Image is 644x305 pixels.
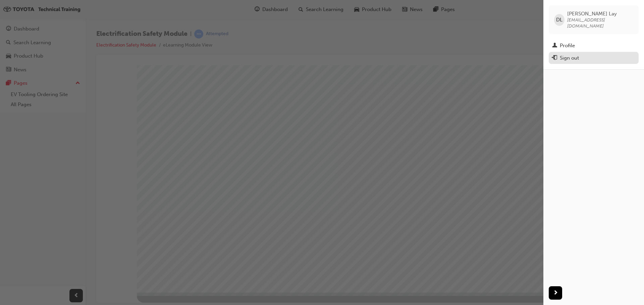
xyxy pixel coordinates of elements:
[556,16,562,24] span: DL
[549,52,639,64] button: Sign out
[560,54,579,62] div: Sign out
[553,289,558,297] span: next-icon
[567,11,633,17] span: [PERSON_NAME] Lay
[560,42,575,50] div: Profile
[552,43,557,49] span: man-icon
[552,55,557,61] span: exit-icon
[549,40,639,52] a: Profile
[567,17,605,29] span: [EMAIL_ADDRESS][DOMAIN_NAME]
